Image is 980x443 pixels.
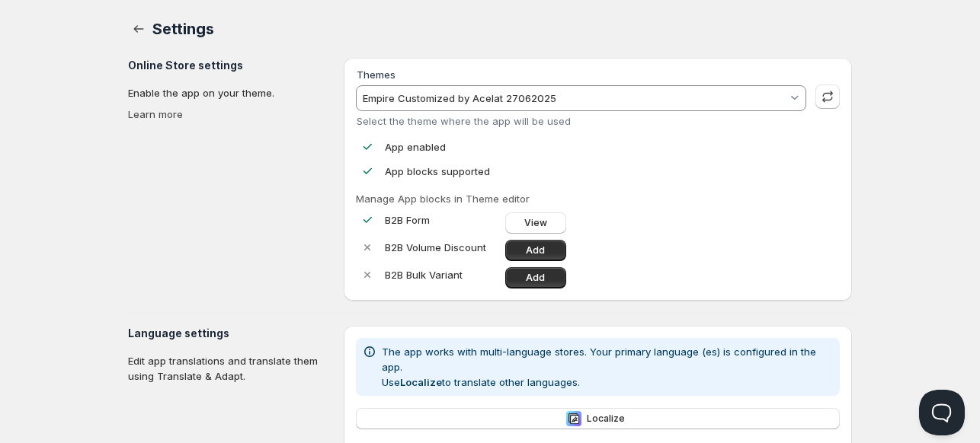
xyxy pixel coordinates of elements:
[526,272,545,284] span: Add
[385,164,490,179] p: App blocks supported
[400,376,442,388] b: Localize
[566,411,581,426] img: Localize
[356,408,840,429] button: LocalizeLocalize
[505,212,566,234] a: View
[526,244,545,257] span: Add
[385,212,499,228] p: B2B Form
[524,217,547,229] span: View
[128,58,331,73] h3: Online Store settings
[385,240,499,255] p: B2B Volume Discount
[356,191,840,206] p: Manage App blocks in Theme editor
[385,267,499,282] p: B2B Bulk Variant
[128,353,331,384] p: Edit app translations and translate them using Translate & Adapt.
[357,69,396,81] label: Themes
[385,139,446,155] p: App enabled
[919,390,965,435] iframe: Help Scout Beacon - Open
[152,20,213,38] span: Settings
[128,85,331,100] p: Enable the app on your theme.
[357,115,806,127] div: Select the theme where the app will be used
[505,267,566,288] a: Add
[587,413,625,425] span: Localize
[382,344,834,390] p: The app works with multi-language stores. Your primary language (es) is configured in the app. Us...
[505,240,566,261] a: Add
[128,108,183,120] a: Learn more
[128,326,331,341] h3: Language settings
